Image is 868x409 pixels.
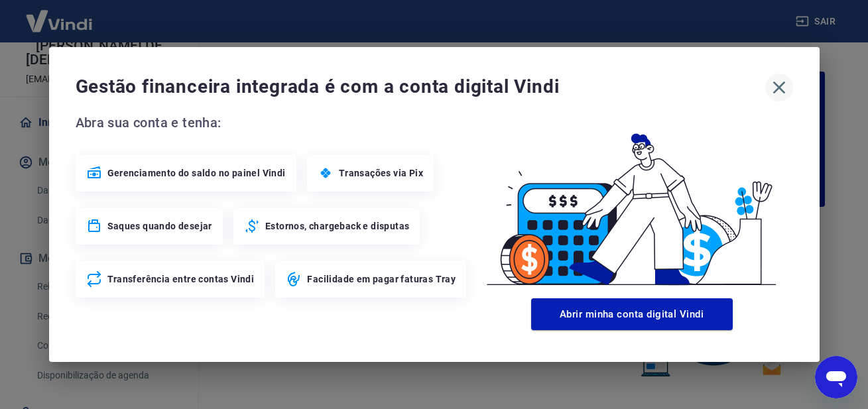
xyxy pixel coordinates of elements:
span: Estornos, chargeback e disputas [265,219,409,233]
span: Abra sua conta e tenha: [76,112,471,133]
span: Transferência entre contas Vindi [107,272,255,286]
iframe: Botão para abrir a janela de mensagens [815,356,857,398]
span: Saques quando desejar [107,219,212,233]
span: Gerenciamento do saldo no painel Vindi [107,166,286,180]
img: Good Billing [471,112,793,293]
span: Transações via Pix [339,166,423,180]
button: Abrir minha conta digital Vindi [531,298,733,330]
span: Facilidade em pagar faturas Tray [307,272,456,286]
span: Gestão financeira integrada é com a conta digital Vindi [76,74,765,100]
